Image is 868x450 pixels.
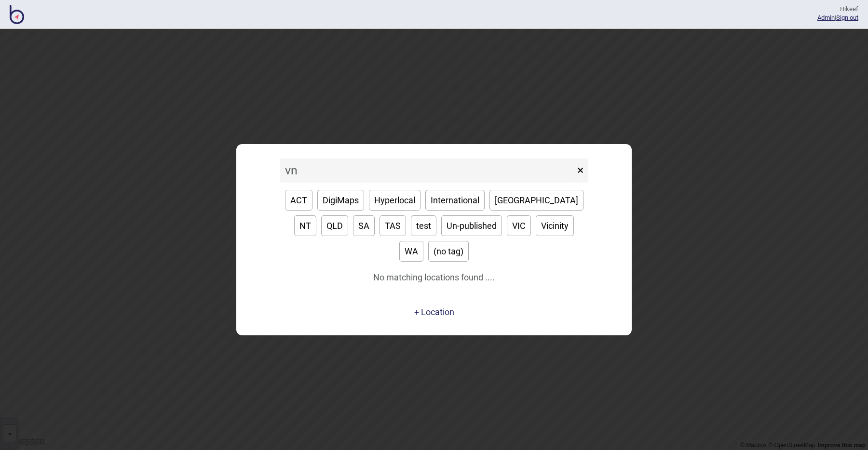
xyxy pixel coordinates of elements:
button: ACT [285,190,312,211]
button: Hyperlocal [369,190,420,211]
button: DigiMaps [317,190,364,211]
button: + Location [414,307,454,317]
button: Sign out [836,14,858,21]
button: test [411,215,436,236]
button: International [425,190,485,211]
button: × [572,159,588,183]
button: TAS [380,215,406,236]
a: Admin [817,14,835,21]
button: Vicinity [536,215,574,236]
button: [GEOGRAPHIC_DATA] [489,190,583,211]
button: WA [399,241,423,262]
span: | [817,14,836,21]
button: (no tag) [428,241,469,262]
button: NT [294,215,316,236]
div: Hi keef [817,5,858,13]
button: VIC [507,215,531,236]
button: Un-published [441,215,502,236]
img: BindiMaps CMS [10,5,24,24]
input: Search locations by tag + name [280,159,575,183]
button: SA [353,215,375,236]
a: + Location [412,304,457,321]
div: No matching locations found .... [373,269,495,304]
button: QLD [321,215,348,236]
